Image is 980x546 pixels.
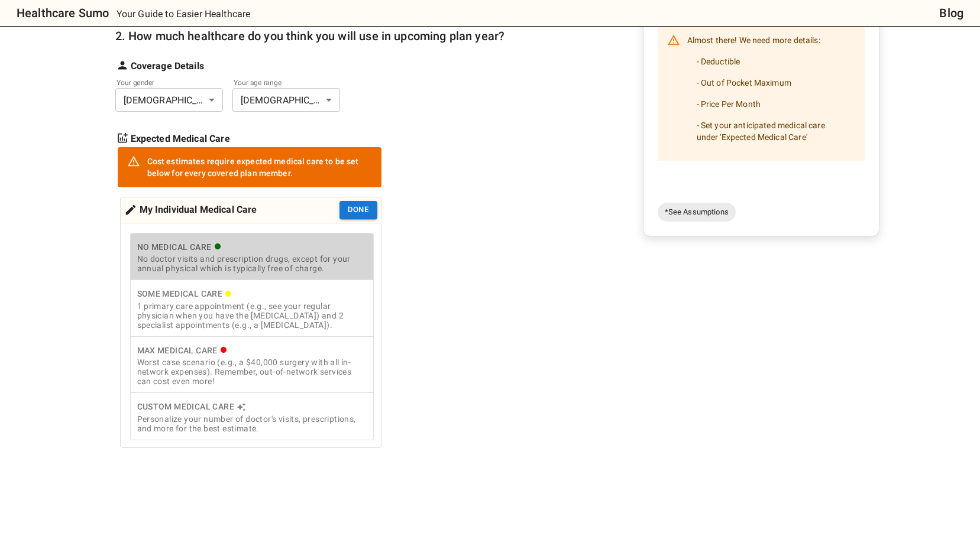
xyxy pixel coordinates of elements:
[117,7,251,21] p: Your Guide to Easier Healthcare
[131,132,230,146] strong: Expected Medical Care
[130,233,374,440] div: cost type
[658,203,736,222] a: *See Assumptions
[124,201,257,219] div: My Individual Medical Care
[115,27,505,45] h6: 2. How much healthcare do you think you will use in upcoming plan year?
[234,77,324,87] label: Your age range
[130,279,374,337] button: Some Medical Care1 primary care appointment (e.g., see your regular physician when you have the [...
[339,201,377,219] button: Done
[137,254,367,273] div: No doctor visits and prescription drugs, except for your annual physical which is typically free ...
[17,4,109,22] h6: Healthcare Sumo
[115,88,223,112] div: [DEMOGRAPHIC_DATA]
[7,4,109,22] a: Healthcare Sumo
[687,30,855,157] div: Almost there! We need more details:
[232,88,340,112] div: [DEMOGRAPHIC_DATA]
[137,240,367,255] div: No Medical Care
[137,287,367,301] div: Some Medical Care
[687,51,855,72] li: - Deductible
[687,72,855,93] li: - Out of Pocket Maximum
[939,4,963,22] a: Blog
[117,77,206,87] label: Your gender
[687,115,855,148] li: - Set your anticipated medical care under 'Expected Medical Care'
[658,206,736,218] span: *See Assumptions
[687,93,855,115] li: - Price Per Month
[130,233,374,281] button: No Medical CareNo doctor visits and prescription drugs, except for your annual physical which is ...
[130,392,374,440] button: Custom Medical CarePersonalize your number of doctor's visits, prescriptions, and more for the be...
[137,399,367,414] div: Custom Medical Care
[137,343,367,358] div: Max Medical Care
[147,151,372,184] div: Cost estimates require expected medical care to be set below for every covered plan member.
[137,301,367,330] div: 1 primary care appointment (e.g., see your regular physician when you have the [MEDICAL_DATA]) an...
[130,336,374,394] button: Max Medical CareWorst case scenario (e.g., a $40,000 surgery with all in-network expenses). Remem...
[137,357,367,386] div: Worst case scenario (e.g., a $40,000 surgery with all in-network expenses). Remember, out-of-netw...
[131,59,204,73] strong: Coverage Details
[137,414,367,433] div: Personalize your number of doctor's visits, prescriptions, and more for the best estimate.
